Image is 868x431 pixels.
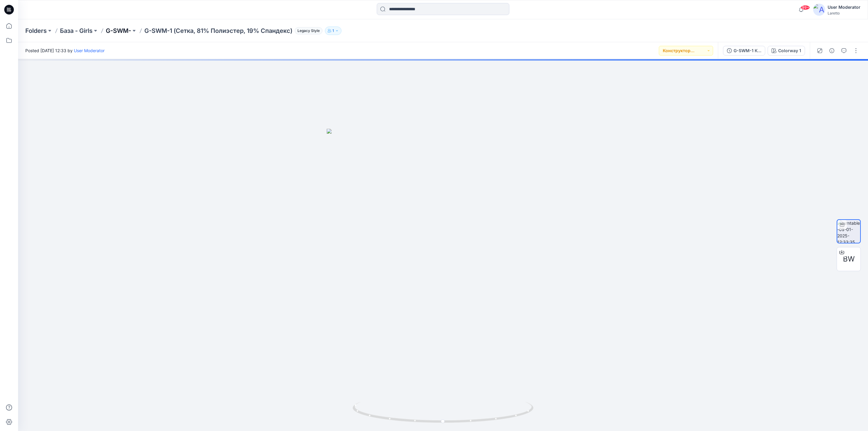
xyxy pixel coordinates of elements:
[837,220,860,243] img: turntable-09-01-2025-12:33:35
[768,46,805,55] button: Colorway 1
[801,5,810,10] span: 99+
[25,27,47,35] a: Folders
[827,46,837,55] button: Details
[60,27,93,35] a: База - Girls
[25,47,105,54] span: Posted [DATE] 12:33 by
[828,4,860,11] div: User Moderator
[292,27,322,35] button: Legacy Style
[734,47,761,54] div: G-SWM-1 Купальник
[828,11,860,15] div: Laretto
[778,47,801,54] div: Colorway 1
[295,27,322,34] span: Legacy Style
[843,254,855,265] span: BW
[106,27,131,35] a: G-SWM-
[332,27,334,34] p: 1
[723,46,765,55] button: G-SWM-1 Купальник
[144,27,292,35] p: G-SWM-1 (Сетка, 81% Полиэстер, 19% Спандекс)
[325,27,341,35] button: 1
[813,4,825,16] img: avatar
[74,48,105,53] a: User Moderator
